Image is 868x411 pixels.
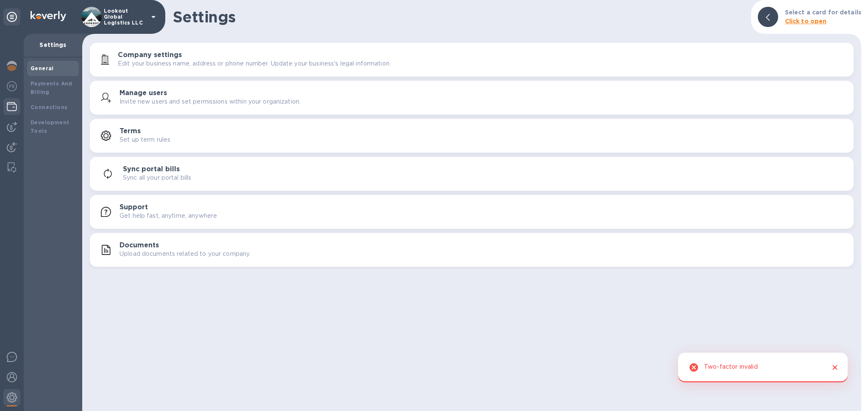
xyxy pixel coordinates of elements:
[120,97,300,106] p: Invite new users and set permissions within your organization.
[90,233,854,267] button: DocumentsUpload documents related to your company.
[7,101,17,112] img: Wallets
[120,249,250,258] p: Upload documents related to your company.
[123,165,180,173] h3: Sync portal bills
[120,211,217,220] p: Get help fast, anytime, anywhere
[120,203,148,211] h3: Support
[31,65,54,71] b: General
[829,362,840,373] button: Close
[90,119,854,153] button: TermsSet up term rules
[118,51,182,59] h3: Company settings
[120,89,167,97] h3: Manage users
[7,81,17,91] img: Foreign exchange
[785,9,861,16] b: Select a card for details
[785,18,827,25] b: Click to open
[31,11,66,21] img: Logo
[118,59,391,68] p: Edit your business name, address or phone number. Update your business's legal information.
[31,80,72,95] b: Payments And Billing
[3,8,20,25] div: Unpin categories
[704,359,758,375] div: Two-factor invalid
[90,43,854,77] button: Company settingsEdit your business name, address or phone number. Update your business's legal in...
[120,241,159,249] h3: Documents
[123,173,191,182] p: Sync all your portal bills
[90,81,854,115] button: Manage usersInvite new users and set permissions within your organization.
[120,135,170,144] p: Set up term rules
[120,127,141,135] h3: Terms
[31,119,69,134] b: Development Tools
[31,41,75,49] p: Settings
[90,195,854,229] button: SupportGet help fast, anytime, anywhere
[90,157,854,191] button: Sync portal billsSync all your portal bills
[173,8,744,26] h1: Settings
[104,8,146,26] p: Lookout Global Logistics LLC
[31,104,67,110] b: Connections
